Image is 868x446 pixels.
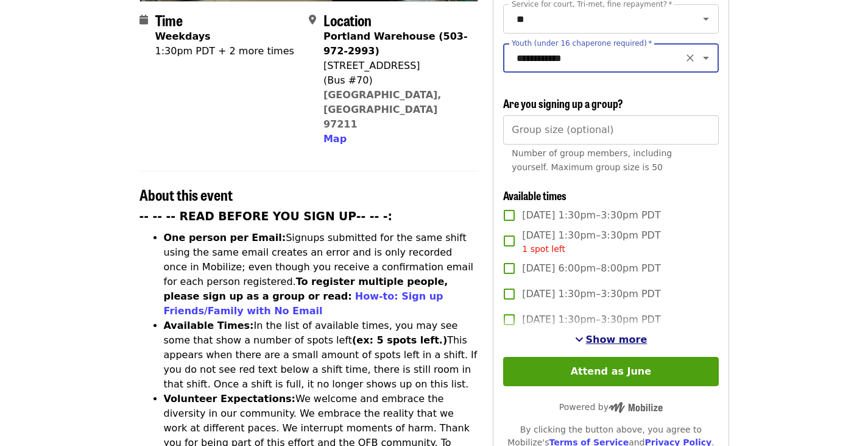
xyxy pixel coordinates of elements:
span: [DATE] 1:30pm–3:30pm PDT [522,287,660,301]
span: Show more [586,334,647,345]
strong: One person per Email: [164,232,286,243]
div: 1:30pm PDT + 2 more times [155,44,294,59]
span: Location [323,9,372,31]
div: [STREET_ADDRESS] [323,59,468,73]
button: Attend as June [503,357,718,386]
div: (Bus #70) [323,73,468,88]
button: Clear [682,49,699,67]
li: Signups submitted for the same shift using the same email creates an error and is only recorded o... [164,231,479,318]
label: Service for court, Tri-met, fine repayment? [512,1,672,8]
span: About this event [139,184,233,205]
strong: To register multiple people, please sign up as a group or read: [164,276,448,302]
i: calendar icon [139,14,148,26]
i: map-marker-alt icon [309,14,316,26]
img: Powered by Mobilize [609,402,663,413]
span: Map [323,133,347,145]
span: 1 spot left [522,244,565,254]
button: Open [697,10,715,27]
a: [GEOGRAPHIC_DATA], [GEOGRAPHIC_DATA] 97211 [323,89,442,130]
span: Available times [503,187,566,203]
button: Map [323,132,347,146]
span: Number of group members, including yourself. Maximum group size is 50 [512,148,672,172]
span: [DATE] 6:00pm–8:00pm PDT [522,261,660,276]
strong: -- -- -- READ BEFORE YOU SIGN UP-- -- -: [139,210,393,223]
strong: Volunteer Expectations: [164,393,296,405]
span: [DATE] 1:30pm–3:30pm PDT [522,228,660,256]
strong: (ex: 5 spots left.) [352,334,447,346]
span: Powered by [559,402,663,412]
span: Time [155,9,183,31]
button: Open [697,49,715,67]
input: [object Object] [503,115,718,145]
span: [DATE] 1:30pm–3:30pm PDT [522,208,660,223]
strong: Available Times: [164,320,254,331]
label: Youth (under 16 chaperone required) [512,40,652,47]
span: Are you signing up a group? [503,95,623,111]
a: How-to: Sign up Friends/Family with No Email [164,290,443,317]
strong: Weekdays [155,31,211,42]
button: See more timeslots [575,333,647,347]
span: [DATE] 1:30pm–3:30pm PDT [522,312,660,327]
li: In the list of available times, you may see some that show a number of spots left This appears wh... [164,318,479,392]
strong: Portland Warehouse (503-972-2993) [323,31,468,57]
